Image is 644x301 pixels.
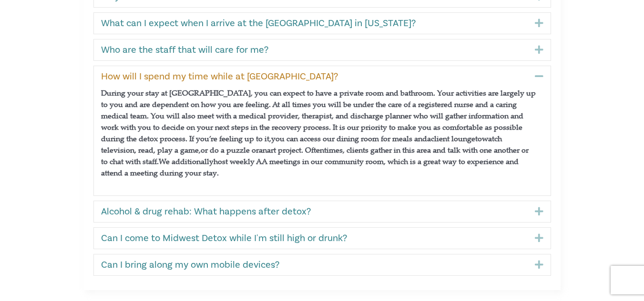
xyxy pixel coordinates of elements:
[271,133,427,144] span: you can access our dining room for meals and
[431,133,475,144] span: client lounge
[201,145,259,155] span: or do a puzzle or
[101,133,502,155] span: watch television, read, play a game
[475,133,482,144] span: to
[101,71,521,82] a: How will I spend my time while at [GEOGRAPHIC_DATA]?
[269,133,271,144] span: ,
[199,145,201,155] span: ,
[101,233,521,244] a: Can I come to Midwest Detox while I'm still high or drunk?
[159,156,214,166] span: We additionally
[101,156,519,178] span: host weekly AA meetings in our community room, which is a great way to experience and attend a me...
[101,18,521,29] a: What can I expect when I arrive at the [GEOGRAPHIC_DATA] in [US_STATE]?
[259,145,267,155] span: an
[101,44,521,56] a: Who are the staff that will care for me?
[427,133,431,144] span: a
[101,145,529,166] span: art project. Oftentimes, clients gather in this area and talk with one another or to chat with st...
[101,259,521,271] a: Can I bring along my own mobile devices?
[101,87,536,144] span: During your stay at [GEOGRAPHIC_DATA], you can expect to have a private room and bathroom. Your a...
[101,206,521,217] a: Alcohol & drug rehab: What happens after detox?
